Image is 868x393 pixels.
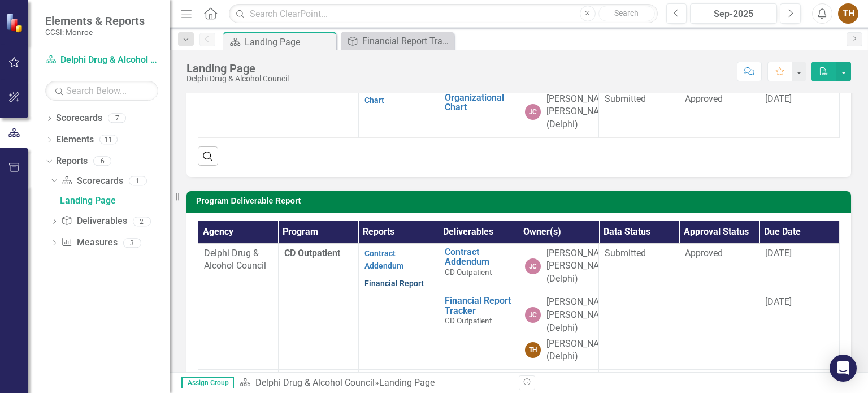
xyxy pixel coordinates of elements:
span: [DATE] [765,296,792,307]
div: Landing Page [379,377,435,388]
div: JC [525,104,541,120]
div: 7 [108,114,126,123]
div: 2 [133,217,151,226]
button: Sep-2025 [690,3,777,24]
td: Double-Click to Edit [679,292,759,370]
div: [PERSON_NAME] [PERSON_NAME] (Delphi) [546,93,614,132]
a: Contract Addendum [445,247,513,267]
a: Measures [61,236,117,249]
span: Assign Group [181,377,234,388]
a: Reports [56,155,88,168]
a: Deliverables [61,215,127,228]
a: Organizational Chart [445,93,513,113]
span: [DATE] [765,248,792,258]
span: Submitted [605,248,646,258]
div: [PERSON_NAME] (Delphi) [546,338,614,364]
button: TH [838,3,858,24]
input: Search ClearPoint... [229,4,657,24]
div: Landing Page [186,62,289,75]
div: » [240,377,510,390]
div: 11 [99,135,118,145]
a: Financial Report Tracker [445,296,513,316]
p: Delphi Drug & Alcohol Council [204,247,272,273]
span: Elements & Reports [45,14,145,28]
h3: Program Deliverable Report [196,197,845,205]
td: Double-Click to Edit [599,292,679,370]
span: Submitted [605,93,646,104]
div: [PERSON_NAME] [PERSON_NAME] (Delphi) [546,296,614,335]
span: CD Outpatient [445,267,492,277]
div: JC [525,258,541,274]
a: Scorecards [56,112,102,125]
a: Financial Report [364,279,424,288]
span: [DATE] [765,93,792,104]
div: 3 [123,238,141,248]
span: Search [614,8,639,18]
a: Scorecards [61,175,123,188]
a: Elements [56,133,94,146]
a: Landing Page [57,191,170,209]
div: Open Intercom Messenger [830,355,857,382]
a: Delphi Drug & Alcohol Council [255,377,375,388]
div: Sep-2025 [694,7,773,21]
td: Double-Click to Edit Right Click for Context Menu [439,292,519,370]
small: CCSI: Monroe [45,28,145,37]
td: Double-Click to Edit Right Click for Context Menu [439,243,519,292]
div: 1 [129,176,147,185]
button: Search [598,6,655,21]
td: Double-Click to Edit Right Click for Context Menu [439,89,519,138]
span: CD Outpatient [284,248,340,258]
div: Landing Page [245,35,333,49]
img: ClearPoint Strategy [6,13,25,33]
a: Delphi Drug & Alcohol Council [45,54,158,67]
div: Financial Report Tracker [362,34,451,48]
div: Landing Page [60,196,170,206]
div: TH [525,342,541,358]
span: Approved [685,93,723,104]
span: Approved [685,248,723,258]
td: Double-Click to Edit [679,89,759,138]
td: Double-Click to Edit [599,243,679,292]
a: Financial Report Tracker [344,34,451,48]
td: Double-Click to Edit [599,89,679,138]
div: [PERSON_NAME] [PERSON_NAME] (Delphi) [546,247,614,286]
div: Delphi Drug & Alcohol Council [186,75,289,83]
div: JC [525,307,541,323]
input: Search Below... [45,81,158,101]
a: Contract Addendum [364,249,403,271]
span: CD Outpatient [445,316,492,325]
div: 6 [93,156,111,166]
td: Double-Click to Edit [679,243,759,292]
